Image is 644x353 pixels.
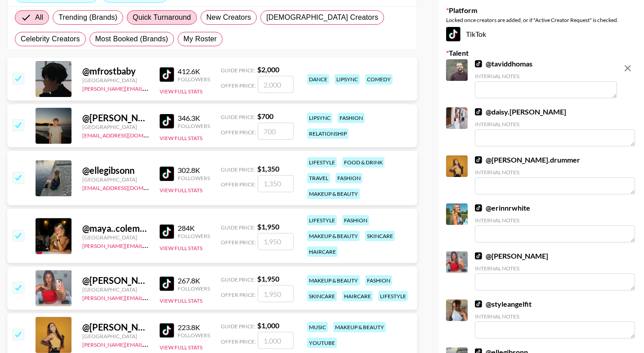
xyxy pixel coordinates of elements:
[221,291,256,298] span: Offer Price:
[82,223,149,234] div: @ maya..colemann
[160,277,174,291] img: TikTok
[307,128,349,139] div: relationship
[221,67,255,74] span: Guide Price:
[183,34,217,44] span: My Roster
[178,166,210,175] div: 302.8K
[475,252,548,260] a: @[PERSON_NAME]
[221,239,256,246] span: Offer Price:
[307,338,337,348] div: youtube
[82,322,149,333] div: @ [PERSON_NAME].drummer
[221,82,256,89] span: Offer Price:
[475,156,482,163] img: TikTok
[133,12,191,23] span: Quick Turnaround
[333,322,386,332] div: makeup & beauty
[475,121,635,128] div: Internal Notes:
[178,233,210,239] div: Followers
[365,74,393,84] div: comedy
[82,66,149,77] div: @ mfrostbaby
[160,135,202,141] button: View Full Stats
[307,173,330,183] div: travel
[258,76,294,93] input: 2,000
[82,176,149,183] div: [GEOGRAPHIC_DATA]
[307,113,332,123] div: lipsync
[178,123,210,129] div: Followers
[475,169,635,176] div: Internal Notes:
[266,12,378,23] span: [DEMOGRAPHIC_DATA] Creators
[178,76,210,83] div: Followers
[221,323,255,330] span: Guide Price:
[365,275,392,286] div: fashion
[307,157,337,168] div: lifestyle
[82,340,215,348] a: [PERSON_NAME][EMAIL_ADDRESS][DOMAIN_NAME]
[160,114,174,128] img: TikTok
[82,275,149,286] div: @ [PERSON_NAME]
[178,175,210,181] div: Followers
[307,322,328,332] div: music
[307,275,360,286] div: makeup & beauty
[257,222,279,231] strong: $ 1,950
[221,129,256,136] span: Offer Price:
[378,291,408,301] div: lifestyle
[475,265,635,272] div: Internal Notes:
[446,27,637,41] div: TikTok
[160,323,174,338] img: TikTok
[258,233,294,250] input: 1,950
[342,291,373,301] div: haircare
[82,183,173,191] a: [EMAIL_ADDRESS][DOMAIN_NAME]
[475,108,482,115] img: TikTok
[35,12,43,23] span: All
[178,114,210,123] div: 346.3K
[221,114,255,120] span: Guide Price:
[342,215,369,225] div: fashion
[82,293,258,301] a: [PERSON_NAME][EMAIL_ADDRESS][PERSON_NAME][DOMAIN_NAME]
[82,124,149,130] div: [GEOGRAPHIC_DATA]
[475,107,566,116] a: @daisy.[PERSON_NAME]
[160,167,174,181] img: TikTok
[82,130,173,139] a: [EMAIL_ADDRESS][DOMAIN_NAME]
[160,344,202,351] button: View Full Stats
[475,300,532,309] a: @styleangelfit
[58,12,117,23] span: Trending (Brands)
[446,27,461,41] img: TikTok
[258,285,294,302] input: 1,950
[475,300,482,308] img: TikTok
[446,49,637,57] label: Talent
[257,65,279,74] strong: $ 2,000
[160,297,202,304] button: View Full Stats
[160,187,202,194] button: View Full Stats
[82,234,149,241] div: [GEOGRAPHIC_DATA]
[307,247,338,257] div: haircare
[446,17,637,23] div: Locked once creators are added, or if "Active Creator Request" is checked.
[307,291,337,301] div: skincare
[178,276,210,285] div: 267.8K
[221,276,255,283] span: Guide Price:
[307,215,337,225] div: lifestyle
[82,286,149,293] div: [GEOGRAPHIC_DATA]
[338,113,365,123] div: fashion
[160,245,202,252] button: View Full Stats
[160,67,174,82] img: TikTok
[446,6,637,15] label: Platform
[82,112,149,124] div: @ [PERSON_NAME].taylor07
[160,225,174,239] img: TikTok
[475,203,530,212] a: @erinnrwhite
[475,313,635,320] div: Internal Notes:
[257,321,279,330] strong: $ 1,000
[21,34,80,44] span: Celebrity Creators
[307,74,329,84] div: dance
[307,231,360,241] div: makeup & beauty
[307,189,360,199] div: makeup & beauty
[221,338,256,345] span: Offer Price:
[335,173,362,183] div: fashion
[82,333,149,340] div: [GEOGRAPHIC_DATA]
[221,166,255,173] span: Guide Price:
[221,181,256,188] span: Offer Price:
[178,67,210,76] div: 412.6K
[206,12,251,23] span: New Creators
[82,84,215,92] a: [PERSON_NAME][EMAIL_ADDRESS][DOMAIN_NAME]
[178,332,210,339] div: Followers
[475,155,580,164] a: @[PERSON_NAME].drummer
[365,231,395,241] div: skincare
[342,157,385,168] div: food & drink
[475,59,532,68] a: @taviddhomas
